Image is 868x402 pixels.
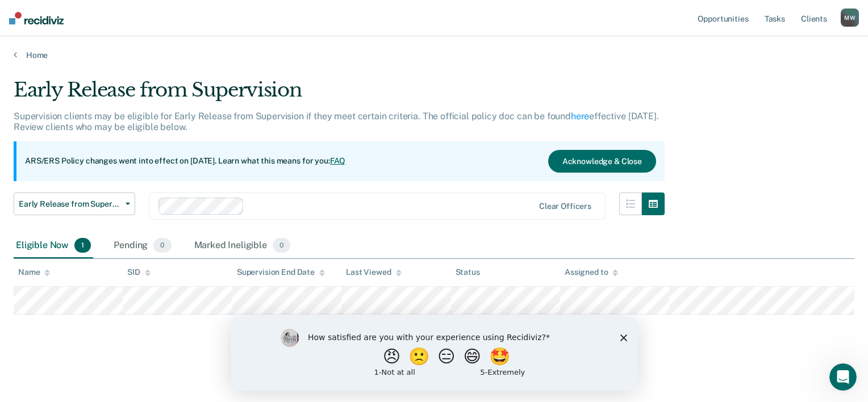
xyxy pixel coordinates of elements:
[841,9,859,27] div: M W
[565,267,618,277] div: Assigned to
[330,156,346,165] a: FAQ
[14,50,854,60] a: Home
[14,233,93,258] div: Eligible Now1
[456,267,480,277] div: Status
[14,192,135,215] button: Early Release from Supervision
[237,267,325,277] div: Supervision End Date
[273,238,290,253] span: 0
[14,111,659,132] p: Supervision clients may be eligible for Early Release from Supervision if they meet certain crite...
[153,238,171,253] span: 0
[25,156,345,167] p: ARS/ERS Policy changes went into effect on [DATE]. Learn what this means for you:
[841,9,859,27] button: MW
[346,267,401,277] div: Last Viewed
[74,238,91,253] span: 1
[111,233,173,258] div: Pending0
[19,199,121,209] span: Early Release from Supervision
[231,317,637,391] iframe: Survey by Kim from Recidiviz
[9,12,64,24] img: Recidiviz
[539,202,591,211] div: Clear officers
[127,267,151,277] div: SID
[192,233,293,258] div: Marked Ineligible0
[18,267,50,277] div: Name
[14,78,665,111] div: Early Release from Supervision
[571,111,589,122] a: here
[829,363,857,391] iframe: Intercom live chat
[548,150,656,173] button: Acknowledge & Close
